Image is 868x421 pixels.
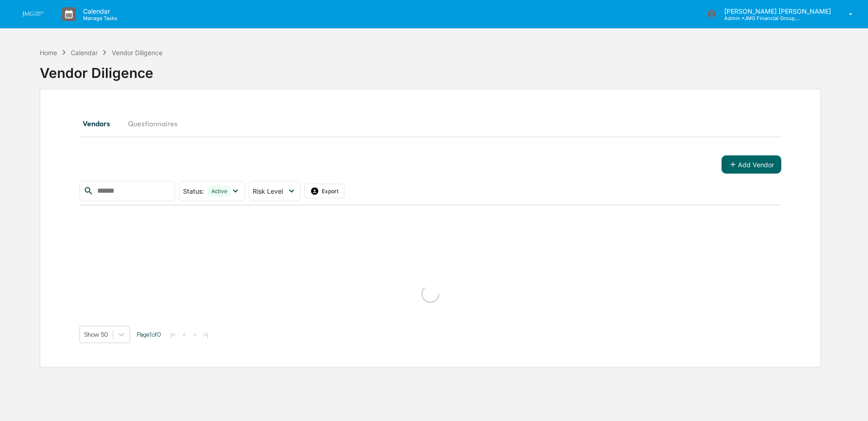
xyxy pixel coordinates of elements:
[120,113,185,134] button: Questionnaires
[253,187,283,195] span: Risk Level
[137,331,161,338] span: Page 1 of 0
[40,49,57,56] div: Home
[208,186,231,196] div: Active
[112,49,162,56] div: Vendor Diligence
[71,49,98,56] div: Calendar
[304,184,345,198] button: Export
[722,155,781,174] button: Add Vendor
[22,11,44,17] img: logo
[183,187,204,195] span: Status :
[200,331,211,339] button: >|
[79,113,782,134] div: secondary tabs example
[190,331,199,339] button: >
[717,15,802,21] p: Admin • JMG Financial Group, Ltd.
[79,113,120,134] button: Vendors
[40,57,821,81] div: Vendor Diligence
[168,331,178,339] button: |<
[717,7,836,15] p: [PERSON_NAME] [PERSON_NAME]
[76,7,122,15] p: Calendar
[76,15,122,21] p: Manage Tasks
[180,331,189,339] button: <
